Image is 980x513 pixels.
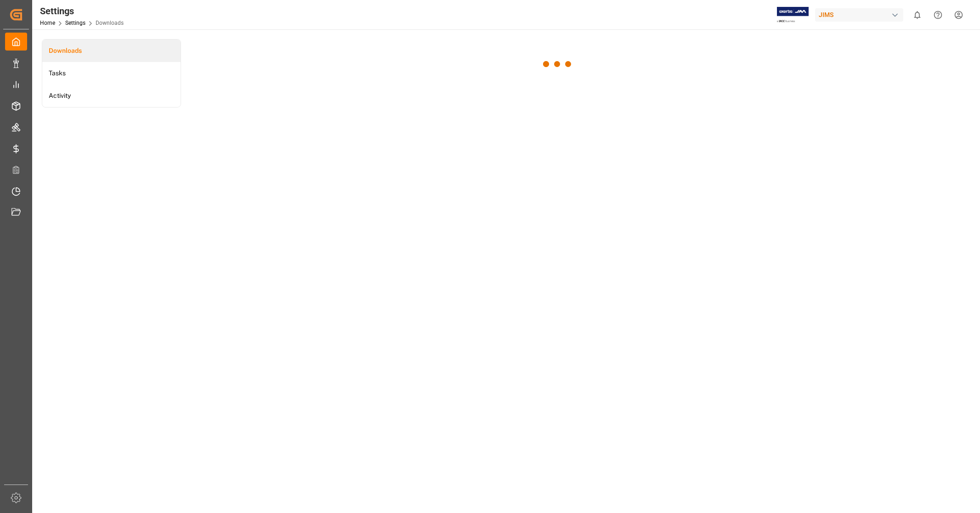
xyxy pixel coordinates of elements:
a: Settings [65,20,85,26]
a: Activity [42,85,181,107]
button: show 0 new notifications [907,5,928,25]
a: Home [40,20,55,26]
a: Tasks [42,62,181,85]
div: Settings [40,4,124,18]
button: Help Center [928,5,948,25]
div: JIMS [815,8,903,22]
button: JIMS [815,6,907,23]
a: Downloads [42,39,181,62]
img: Exertis%20JAM%20-%20Email%20Logo.jpg_1722504956.jpg [777,7,809,23]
